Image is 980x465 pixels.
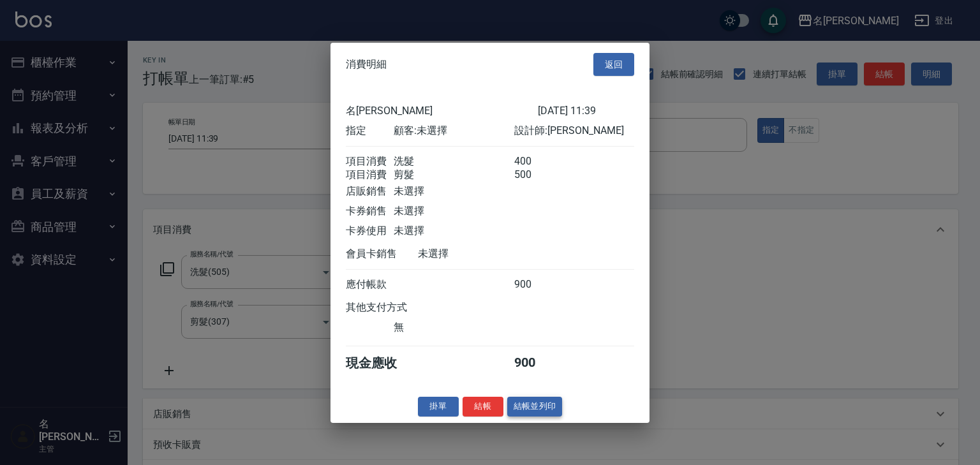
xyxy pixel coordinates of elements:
[394,168,514,182] div: 剪髮
[514,278,562,292] div: 900
[514,155,562,168] div: 400
[593,52,634,76] button: 返回
[346,278,394,292] div: 應付帳款
[463,397,503,417] button: 結帳
[514,355,562,372] div: 900
[346,301,442,314] div: 其他支付方式
[394,225,514,238] div: 未選擇
[394,124,514,138] div: 顧客: 未選擇
[346,355,418,372] div: 現金應收
[507,397,563,417] button: 結帳並列印
[346,205,394,218] div: 卡券銷售
[514,124,634,138] div: 設計師: [PERSON_NAME]
[346,185,394,198] div: 店販銷售
[394,321,514,334] div: 無
[346,58,387,71] span: 消費明細
[346,155,394,168] div: 項目消費
[418,247,538,261] div: 未選擇
[346,168,394,182] div: 項目消費
[514,168,562,182] div: 500
[394,205,514,218] div: 未選擇
[394,185,514,198] div: 未選擇
[418,397,459,417] button: 掛單
[346,247,418,261] div: 會員卡銷售
[346,124,394,138] div: 指定
[538,105,634,118] div: [DATE] 11:39
[346,225,394,238] div: 卡券使用
[346,105,538,118] div: 名[PERSON_NAME]
[394,155,514,168] div: 洗髮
